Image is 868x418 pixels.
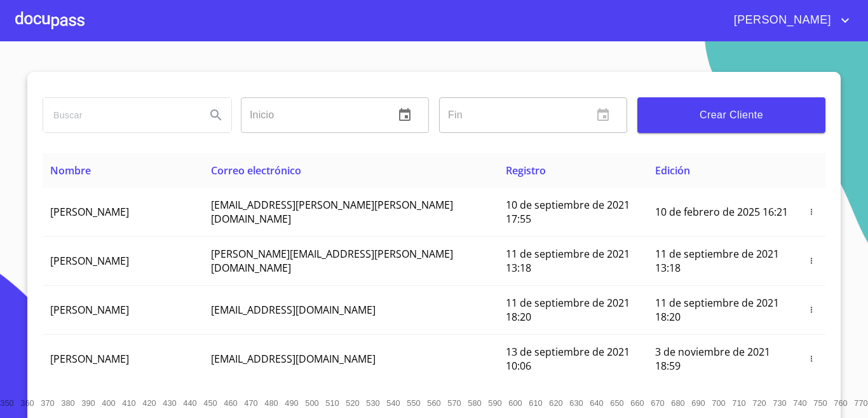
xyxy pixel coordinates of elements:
button: 650 [607,393,627,414]
span: 490 [285,398,298,408]
span: 550 [407,398,420,408]
span: 11 de septiembre de 2021 18:20 [506,296,630,324]
button: 480 [261,393,281,414]
span: 660 [630,398,644,408]
span: 3 de noviembre de 2021 18:59 [655,345,770,373]
button: 430 [159,393,180,414]
span: 700 [712,398,725,408]
button: 710 [729,393,749,414]
span: [PERSON_NAME] [724,10,837,31]
span: Crear Cliente [648,106,815,124]
button: 570 [444,393,465,414]
span: [PERSON_NAME] [50,303,129,317]
span: 400 [102,398,115,408]
button: 510 [322,393,342,414]
button: 420 [139,393,159,414]
span: Correo electrónico [211,164,301,178]
span: 390 [81,398,95,408]
span: 11 de septiembre de 2021 13:18 [506,247,630,275]
input: search [43,98,196,132]
button: 450 [200,393,220,414]
span: Edición [655,164,690,178]
span: 690 [691,398,705,408]
button: 520 [342,393,363,414]
span: [PERSON_NAME] [50,205,129,219]
span: 11 de septiembre de 2021 13:18 [655,247,779,275]
button: 360 [17,393,37,414]
button: 460 [220,393,241,414]
button: 670 [648,393,668,414]
span: Registro [506,164,546,178]
button: 690 [688,393,709,414]
button: 580 [465,393,485,414]
span: 770 [854,398,867,408]
span: 610 [529,398,542,408]
button: 740 [790,393,810,414]
span: 10 de septiembre de 2021 17:55 [506,198,630,226]
button: 640 [587,393,607,414]
span: 360 [20,398,34,408]
span: 740 [793,398,806,408]
span: 500 [305,398,318,408]
span: [PERSON_NAME] [50,352,129,366]
span: 630 [569,398,583,408]
span: 480 [264,398,278,408]
span: 380 [61,398,74,408]
span: 710 [732,398,745,408]
button: 730 [770,393,790,414]
span: 720 [752,398,766,408]
button: 610 [526,393,546,414]
span: 470 [244,398,257,408]
button: 370 [37,393,58,414]
button: 530 [363,393,383,414]
span: 590 [488,398,501,408]
span: 440 [183,398,196,408]
button: 700 [709,393,729,414]
span: [EMAIL_ADDRESS][DOMAIN_NAME] [211,303,376,317]
span: Nombre [50,164,91,178]
span: 530 [366,398,379,408]
span: 510 [325,398,339,408]
button: 720 [749,393,770,414]
button: 390 [78,393,98,414]
button: 750 [810,393,831,414]
span: 10 de febrero de 2025 16:21 [655,205,788,219]
button: 500 [302,393,322,414]
span: [PERSON_NAME] [50,254,129,268]
button: 600 [505,393,526,414]
button: 400 [98,393,119,414]
button: 660 [627,393,648,414]
span: 760 [834,398,847,408]
button: 470 [241,393,261,414]
button: 760 [831,393,851,414]
span: 560 [427,398,440,408]
button: 630 [566,393,587,414]
span: 730 [773,398,786,408]
button: 490 [281,393,302,414]
span: 650 [610,398,623,408]
span: 13 de septiembre de 2021 10:06 [506,345,630,373]
button: 410 [119,393,139,414]
button: Search [201,100,231,130]
button: 440 [180,393,200,414]
button: 540 [383,393,403,414]
span: 540 [386,398,400,408]
button: 620 [546,393,566,414]
span: 520 [346,398,359,408]
span: 570 [447,398,461,408]
span: 430 [163,398,176,408]
button: 380 [58,393,78,414]
span: 750 [813,398,827,408]
button: 590 [485,393,505,414]
button: 550 [403,393,424,414]
span: 450 [203,398,217,408]
span: 580 [468,398,481,408]
span: 410 [122,398,135,408]
span: 460 [224,398,237,408]
span: 640 [590,398,603,408]
span: [PERSON_NAME][EMAIL_ADDRESS][PERSON_NAME][DOMAIN_NAME] [211,247,453,275]
span: [EMAIL_ADDRESS][PERSON_NAME][PERSON_NAME][DOMAIN_NAME] [211,198,453,226]
span: 600 [508,398,522,408]
span: 420 [142,398,156,408]
span: 370 [41,398,54,408]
